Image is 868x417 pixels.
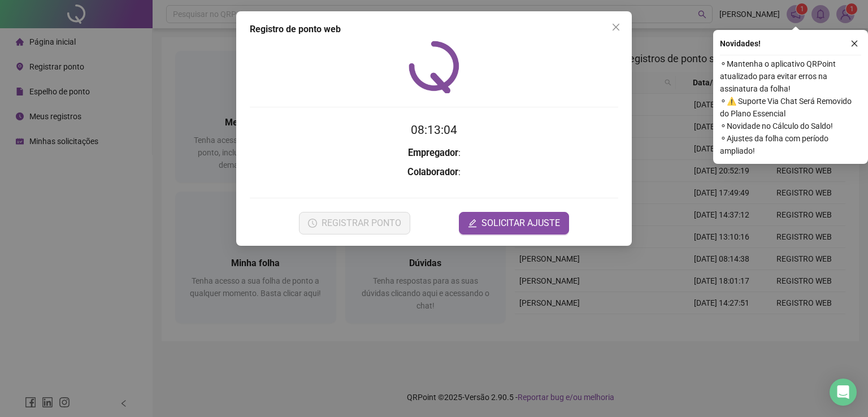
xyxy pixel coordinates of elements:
[409,41,459,93] img: QRPoint
[250,165,618,180] h3: :
[720,120,861,132] span: ⚬ Novidade no Cálculo do Saldo!
[611,23,620,32] span: close
[407,167,458,177] strong: Colaborador
[411,123,457,137] time: 08:13:04
[830,379,857,406] div: Open Intercom Messenger
[720,37,761,50] span: Novidades !
[720,58,861,95] span: ⚬ Mantenha o aplicativo QRPoint atualizado para evitar erros na assinatura da folha!
[299,212,410,234] button: REGISTRAR PONTO
[720,95,861,120] span: ⚬ ⚠️ Suporte Via Chat Será Removido do Plano Essencial
[468,219,477,228] span: edit
[459,212,569,234] button: editSOLICITAR AJUSTE
[408,147,458,158] strong: Empregador
[850,40,858,47] span: close
[607,18,625,36] button: Close
[250,23,618,36] div: Registro de ponto web
[250,146,618,160] h3: :
[720,132,861,157] span: ⚬ Ajustes da folha com período ampliado!
[481,216,560,230] span: SOLICITAR AJUSTE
